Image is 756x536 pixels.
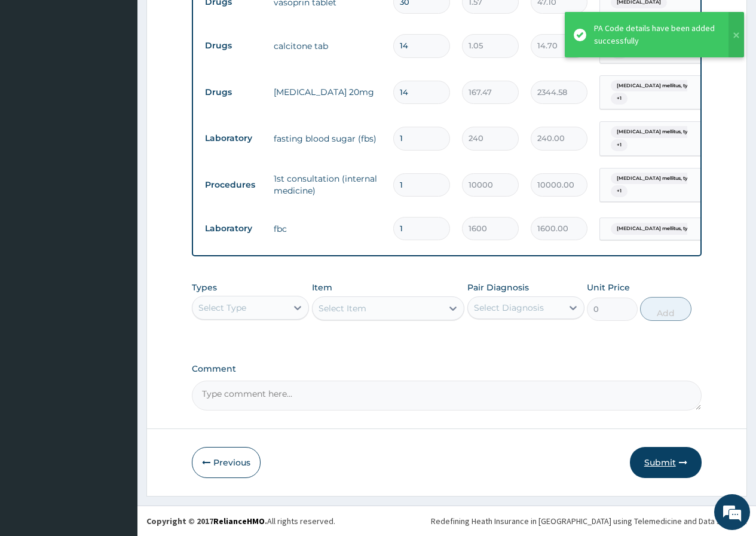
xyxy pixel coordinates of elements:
span: We're online! [69,151,165,271]
span: [MEDICAL_DATA] mellitus, type unspec... [611,223,722,235]
label: Item [312,281,332,293]
span: + 1 [611,185,628,197]
label: Comment [192,364,702,374]
button: Submit [630,447,702,478]
td: 1st consultation (internal medicine) [268,167,387,203]
span: + 1 [611,93,628,105]
div: Chat with us now [62,67,201,82]
div: Select Type [198,302,246,314]
div: Minimize live chat window [196,6,225,35]
span: [MEDICAL_DATA] mellitus, type unspec... [611,173,722,185]
td: Drugs [199,35,268,57]
td: Laboratory [199,127,268,149]
td: fbc [268,217,387,241]
td: calcitone tab [268,34,387,58]
button: Add [640,297,691,321]
td: Drugs [199,81,268,103]
td: Laboratory [199,218,268,240]
footer: All rights reserved. [137,506,756,536]
div: Redefining Heath Insurance in [GEOGRAPHIC_DATA] using Telemedicine and Data Science! [431,515,747,527]
div: PA Code details have been added successfully [594,22,717,47]
td: [MEDICAL_DATA] 20mg [268,80,387,104]
span: [MEDICAL_DATA] mellitus, type unspec... [611,126,722,138]
img: d_794563401_company_1708531726252_794563401 [22,60,48,90]
span: [MEDICAL_DATA] mellitus, type unspec... [611,80,722,92]
label: Pair Diagnosis [467,281,529,293]
a: RelianceHMO [213,516,265,526]
div: Select Diagnosis [474,302,544,314]
td: Procedures [199,174,268,196]
span: + 1 [611,139,628,151]
textarea: Type your message and hit 'Enter' [6,326,228,368]
label: Types [192,283,217,293]
label: Unit Price [587,281,630,293]
button: Previous [192,447,261,478]
strong: Copyright © 2017 . [146,516,267,526]
td: fasting blood sugar (fbs) [268,127,387,151]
